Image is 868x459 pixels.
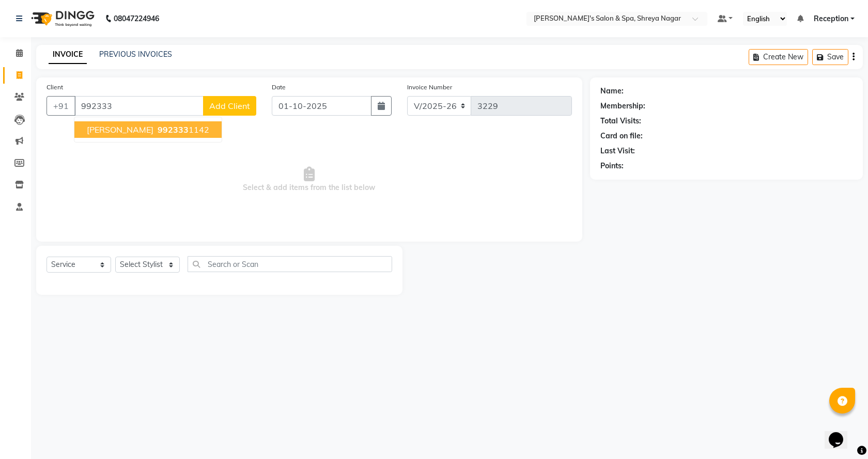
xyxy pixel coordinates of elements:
[47,96,75,116] button: +91
[158,124,189,135] span: 992333
[814,13,848,24] span: Reception
[825,418,858,449] iframe: chat widget
[812,49,848,65] button: Save
[203,96,256,116] button: Add Client
[407,83,452,92] label: Invoice Number
[49,45,87,64] a: INVOICE
[188,256,392,272] input: Search or Scan
[600,101,645,112] div: Membership:
[99,50,172,59] a: PREVIOUS INVOICES
[114,4,159,33] b: 08047224946
[600,86,624,97] div: Name:
[74,96,204,116] input: Search by Name/Mobile/Email/Code
[209,101,250,111] span: Add Client
[272,83,286,92] label: Date
[87,124,153,135] span: [PERSON_NAME]
[600,161,624,171] div: Points:
[47,128,572,231] span: Select & add items from the list below
[600,131,643,141] div: Card on file:
[600,116,641,126] div: Total Visits:
[47,83,63,92] label: Client
[26,4,97,33] img: logo
[156,124,209,135] ngb-highlight: 1142
[600,146,635,156] div: Last Visit:
[749,49,808,65] button: Create New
